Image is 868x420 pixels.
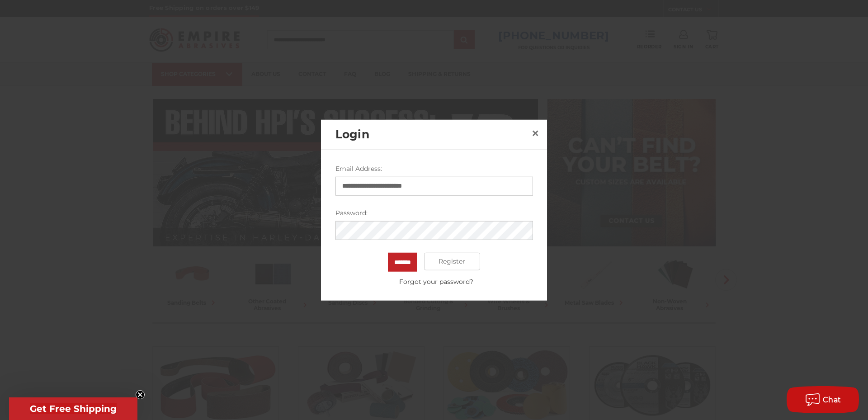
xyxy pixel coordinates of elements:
a: Forgot your password? [340,277,533,286]
h2: Login [335,126,528,143]
div: Get Free ShippingClose teaser [9,397,137,420]
span: Get Free Shipping [30,403,117,414]
button: Close teaser [136,390,145,399]
label: Email Address: [335,164,533,173]
span: Chat [823,396,841,404]
a: Close [528,126,542,141]
button: Chat [787,386,859,413]
a: Register [424,252,481,270]
span: × [531,124,539,142]
label: Password: [335,208,533,217]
